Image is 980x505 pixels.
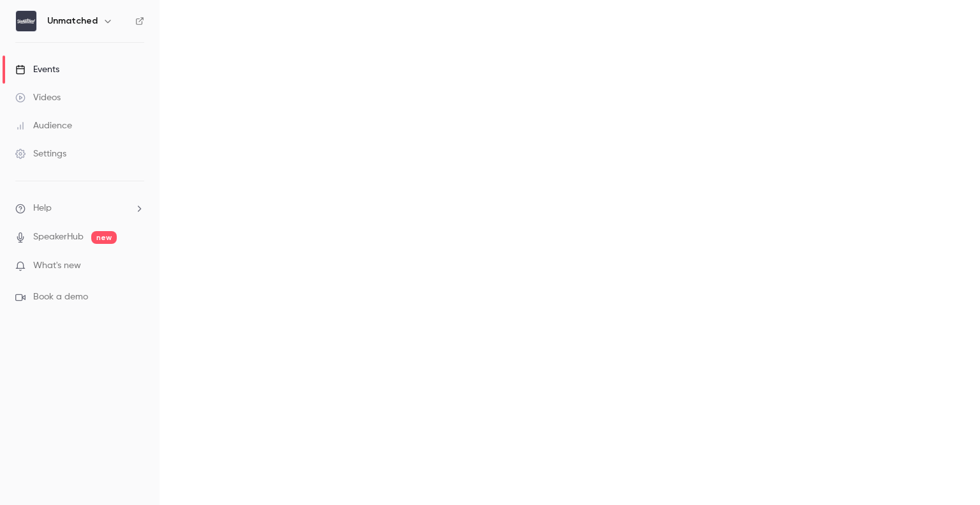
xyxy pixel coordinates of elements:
li: help-dropdown-opener [15,202,144,215]
span: new [91,231,117,244]
span: Help [33,202,52,215]
div: Events [15,63,59,76]
span: Book a demo [33,290,88,304]
img: Unmatched [16,11,36,31]
div: Videos [15,91,61,104]
h6: Unmatched [47,15,98,27]
div: Settings [15,147,66,160]
a: SpeakerHub [33,230,84,244]
span: What's new [33,259,81,273]
div: Audience [15,119,72,132]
